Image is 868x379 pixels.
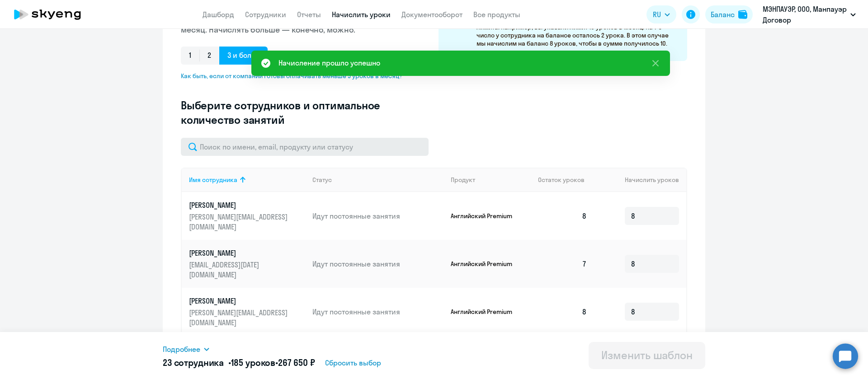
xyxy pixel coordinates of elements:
p: [EMAIL_ADDRESS][DATE][DOMAIN_NAME] [189,260,290,280]
span: 267 650 ₽ [278,357,315,368]
a: [PERSON_NAME][PERSON_NAME][EMAIL_ADDRESS][DOMAIN_NAME] [189,296,305,328]
div: Имя сотрудника [189,176,305,184]
p: Идут постоянные занятия [312,211,443,221]
button: Изменить шаблон [589,342,705,369]
p: МЭНПАУЭР, ООО, Манпауэр Договор [763,4,847,25]
th: Начислить уроков [594,168,686,192]
button: Балансbalance [705,5,753,23]
td: 7 [531,240,594,288]
p: Идут постоянные занятия [312,307,443,317]
p: [PERSON_NAME][EMAIL_ADDRESS][DOMAIN_NAME] [189,308,290,328]
button: RU [646,5,676,23]
h3: Выберите сотрудников и оптимальное количество занятий [181,98,410,127]
a: Дашборд [203,10,234,19]
p: Английский Premium [451,308,519,316]
a: Отчеты [297,10,321,19]
div: Начисление прошло успешно [278,57,380,68]
div: Баланс [711,9,735,20]
a: Сотрудники [245,10,286,19]
div: Имя сотрудника [189,176,237,184]
span: 185 уроков [231,357,276,368]
span: RU [653,9,661,20]
div: Статус [312,176,443,184]
p: [PERSON_NAME] [189,296,290,306]
a: Начислить уроки [332,10,391,19]
div: Продукт [451,176,475,184]
span: 3 и более [219,47,268,65]
input: Поиск по имени, email, продукту или статусу [181,138,429,156]
td: 8 [531,288,594,336]
p: Английский Premium [451,260,519,268]
a: [PERSON_NAME][PERSON_NAME][EMAIL_ADDRESS][DOMAIN_NAME] [189,200,305,232]
a: [PERSON_NAME][EMAIL_ADDRESS][DATE][DOMAIN_NAME] [189,248,305,280]
span: Сбросить выбор [325,357,381,368]
span: Остаток уроков [538,176,585,184]
img: balance [738,10,747,19]
div: Статус [312,176,332,184]
p: [PERSON_NAME] [189,248,290,258]
p: Английский Premium [451,212,519,220]
p: Идут постоянные занятия [312,259,443,269]
div: Остаток уроков [538,176,594,184]
div: Продукт [451,176,531,184]
h5: 23 сотрудника • • [163,356,315,369]
span: Подробнее [163,344,200,355]
p: [PERSON_NAME] [189,200,290,210]
td: 8 [531,192,594,240]
a: Документооборот [401,10,462,19]
div: Изменить шаблон [601,348,693,362]
span: Как быть, если от компании готовы оплачивать меньше 5 уроков в месяц? [181,72,410,80]
a: Все продукты [473,10,520,19]
button: МЭНПАУЭР, ООО, Манпауэр Договор [758,4,860,25]
span: 2 [199,47,219,65]
span: 1 [181,47,199,65]
p: [PERSON_NAME][EMAIL_ADDRESS][DOMAIN_NAME] [189,212,290,232]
